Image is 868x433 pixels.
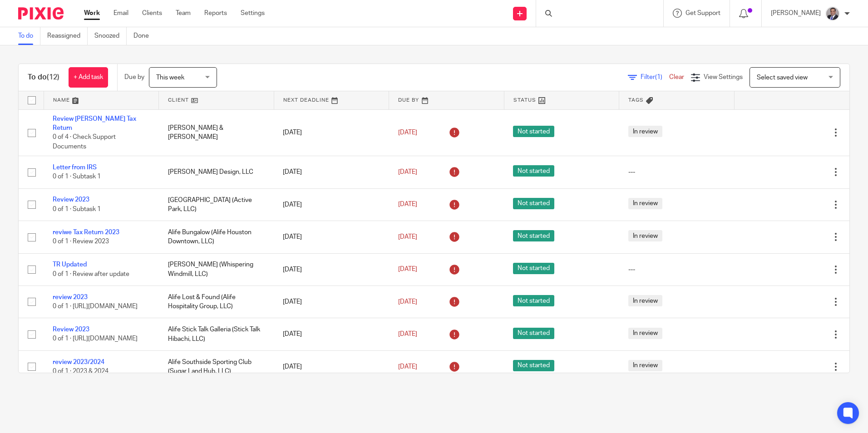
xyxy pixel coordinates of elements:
span: Get Support [686,10,720,16]
span: This week [156,74,184,81]
a: Done [133,27,156,45]
span: (12) [47,74,59,81]
td: Alife Lost & Found (Alife Hospitality Group, LLC) [159,285,274,318]
img: Pixie [18,7,64,20]
td: Alife Bungalow (Alife Houston Downtown, LLC) [159,221,274,253]
a: Reassigned [47,27,88,45]
td: [DATE] [274,156,389,188]
span: In review [628,198,662,209]
td: [PERSON_NAME] (Whispering Windmill, LLC) [159,253,274,285]
span: In review [628,126,662,137]
span: 0 of 1 · 2023 & 2024 [53,368,108,374]
td: [DATE] [274,350,389,383]
span: Not started [513,360,554,371]
a: Clients [142,9,162,18]
span: Not started [513,295,554,306]
span: 0 of 1 · [URL][DOMAIN_NAME] [53,303,138,310]
td: [DATE] [274,109,389,156]
span: Not started [513,165,554,177]
td: [GEOGRAPHIC_DATA] (Active Park, LLC) [159,188,274,221]
td: [DATE] [274,285,389,318]
span: Filter [641,74,669,80]
span: 0 of 1 · Review 2023 [53,238,109,245]
h1: To do [28,73,59,82]
span: Not started [513,126,554,137]
a: Review [PERSON_NAME] Tax Return [53,116,136,131]
span: Select saved view [757,74,808,81]
span: In review [628,230,662,241]
a: Settings [241,9,265,18]
span: [DATE] [398,202,417,208]
span: View Settings [704,74,743,80]
span: 0 of 1 · Review after update [53,271,129,277]
a: Work [84,9,100,18]
td: [PERSON_NAME] Design, LLC [159,156,274,188]
td: [DATE] [274,221,389,253]
span: 0 of 1 · [URL][DOMAIN_NAME] [53,336,138,342]
a: Reports [204,9,227,18]
div: --- [628,167,725,177]
a: Email [113,9,128,18]
span: In review [628,295,662,306]
a: Team [176,9,191,18]
span: Not started [513,198,554,209]
span: [DATE] [398,169,417,175]
span: (1) [655,74,662,80]
a: Letter from IRS [53,164,97,171]
a: Review 2023 [53,197,89,203]
span: Tags [628,98,644,103]
td: Alife Southside Sporting Club (Sugar Land Hub, LLC) [159,350,274,383]
span: In review [628,360,662,371]
span: [DATE] [398,364,417,370]
span: In review [628,328,662,339]
td: [DATE] [274,253,389,285]
span: Not started [513,230,554,241]
a: TR Updated [53,261,87,268]
span: [DATE] [398,234,417,240]
a: To do [18,27,40,45]
a: + Add task [69,67,108,88]
a: Review 2023 [53,326,89,333]
td: [PERSON_NAME] & [PERSON_NAME] [159,109,274,156]
span: 0 of 1 · Subtask 1 [53,206,101,212]
a: Clear [669,74,684,80]
span: [DATE] [398,331,417,337]
a: Snoozed [94,27,127,45]
td: [DATE] [274,188,389,221]
span: [DATE] [398,129,417,136]
td: [DATE] [274,318,389,350]
span: Not started [513,328,554,339]
span: [DATE] [398,299,417,305]
div: --- [628,265,725,274]
a: review 2023/2024 [53,359,104,365]
td: Alife Stick Talk Galleria (Stick Talk Hibachi, LLC) [159,318,274,350]
p: [PERSON_NAME] [771,9,821,18]
img: thumbnail_IMG_0720.jpg [825,6,840,21]
span: [DATE] [398,266,417,273]
a: review 2023 [53,294,88,300]
span: 0 of 4 · Check Support Documents [53,134,116,150]
a: reviwe Tax Return 2023 [53,229,119,236]
span: 0 of 1 · Subtask 1 [53,174,101,180]
span: Not started [513,263,554,274]
p: Due by [124,73,144,82]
